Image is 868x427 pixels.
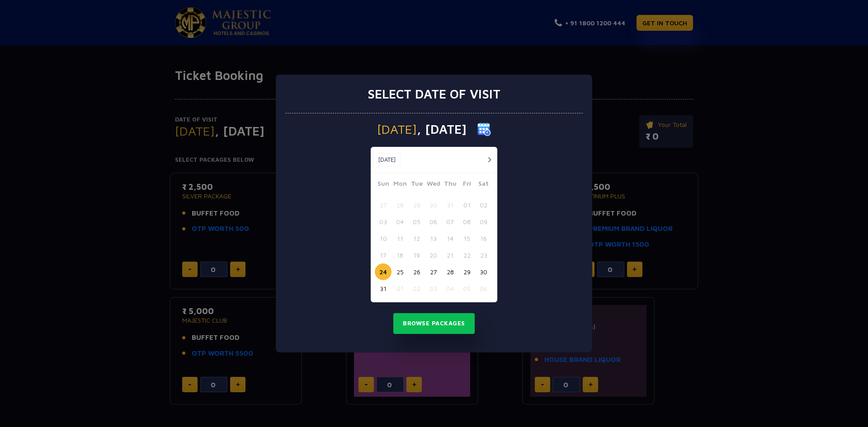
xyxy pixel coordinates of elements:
button: 29 [458,263,475,280]
button: 12 [408,230,425,247]
button: 04 [392,213,408,230]
button: 21 [442,247,458,263]
button: 03 [375,213,392,230]
button: 19 [408,247,425,263]
button: 04 [442,280,458,297]
button: 27 [375,197,392,213]
button: 24 [375,263,392,280]
button: 01 [458,197,475,213]
span: Mon [392,178,408,191]
button: Browse Packages [393,313,475,334]
button: [DATE] [373,153,401,167]
span: Tue [408,178,425,191]
button: 30 [475,263,492,280]
button: 26 [408,263,425,280]
button: 02 [475,197,492,213]
button: 28 [442,263,458,280]
button: 23 [475,247,492,263]
span: Sat [475,178,492,191]
button: 13 [425,230,442,247]
button: 05 [408,213,425,230]
button: 09 [475,213,492,230]
img: calender icon [477,122,491,136]
button: 03 [425,280,442,297]
button: 02 [408,280,425,297]
span: Thu [442,178,458,191]
button: 25 [392,263,408,280]
span: Sun [375,178,392,191]
button: 05 [458,280,475,297]
button: 31 [375,280,392,297]
button: 29 [408,197,425,213]
button: 06 [475,280,492,297]
h3: Select date of visit [368,86,500,102]
button: 10 [375,230,392,247]
button: 16 [475,230,492,247]
button: 01 [392,280,408,297]
button: 20 [425,247,442,263]
button: 06 [425,213,442,230]
button: 08 [458,213,475,230]
span: Wed [425,178,442,191]
span: [DATE] [377,123,417,136]
button: 22 [458,247,475,263]
button: 07 [442,213,458,230]
button: 31 [442,197,458,213]
span: Fri [458,178,475,191]
button: 14 [442,230,458,247]
button: 18 [392,247,408,263]
button: 30 [425,197,442,213]
button: 17 [375,247,392,263]
span: , [DATE] [417,123,467,136]
button: 27 [425,263,442,280]
button: 15 [458,230,475,247]
button: 28 [392,197,408,213]
button: 11 [392,230,408,247]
